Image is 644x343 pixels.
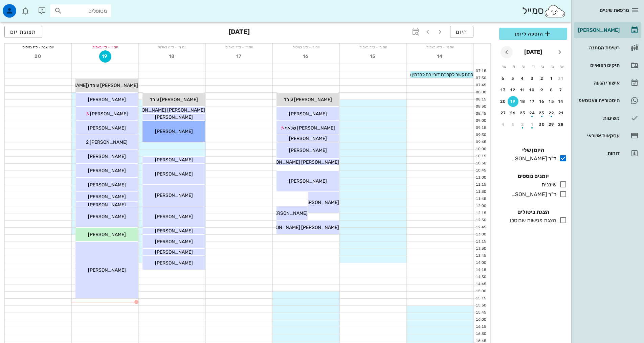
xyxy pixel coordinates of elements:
div: יום א׳ - כ״א באלול [407,44,473,50]
span: [PERSON_NAME] [88,194,126,200]
button: 2 [536,73,547,84]
div: 7 [556,88,567,92]
div: 15:30 [474,303,488,308]
span: תג [20,5,24,9]
span: 17 [233,53,245,59]
span: [PERSON_NAME] [155,129,193,134]
div: יום ב׳ - כ״ב באלול [340,44,406,50]
span: [PERSON_NAME] 2 [86,139,128,145]
div: דוחות [577,151,620,156]
span: [PERSON_NAME] [155,214,193,220]
button: [DATE] [521,45,545,59]
span: הוספה ליומן [505,30,562,38]
button: 31 [556,73,567,84]
a: אישורי הגעה [574,75,641,91]
div: 17 [527,99,538,104]
span: [PERSON_NAME] [155,260,193,266]
span: 15 [367,53,379,59]
h4: הצגת ביטולים [499,208,567,216]
button: 15 [367,50,379,63]
span: [PERSON_NAME] [PERSON_NAME] [262,225,339,230]
div: 07:45 [474,83,488,88]
div: 6 [498,76,509,81]
div: 10:30 [474,161,488,166]
div: יום ה׳ - כ״ה באלול [139,44,205,50]
div: 16:00 [474,317,488,323]
div: יום ג׳ - כ״ג באלול [273,44,339,50]
button: 19 [508,96,518,107]
div: משימות [577,115,620,121]
button: 15 [546,96,557,107]
button: 30 [536,119,547,130]
div: עסקאות אשראי [577,133,620,138]
span: [PERSON_NAME] [88,214,126,220]
span: 16 [300,53,312,59]
button: 5 [508,73,518,84]
a: [PERSON_NAME] [574,22,641,38]
span: להתקשר לקלרה דובייבה להזמין תור [404,72,473,77]
h4: יומנים נוספים [499,172,567,180]
div: 14 [556,99,567,104]
th: ב׳ [548,61,557,72]
button: 19 [99,50,111,63]
div: תיקים רפואיים [577,63,620,68]
div: 15:00 [474,289,488,294]
button: 4 [498,119,509,130]
div: 1 [527,122,538,127]
span: [PERSON_NAME] [289,178,327,184]
div: 2 [517,122,528,127]
button: 16 [536,96,547,107]
div: 18 [517,99,528,104]
span: [PERSON_NAME] [155,114,193,120]
th: א׳ [558,61,567,72]
span: [PERSON_NAME] [PERSON_NAME] [262,159,339,165]
div: 13 [498,88,509,92]
h3: [DATE] [228,26,250,39]
button: 14 [556,96,567,107]
div: 11:45 [474,196,488,202]
div: ד"ר [PERSON_NAME] [509,190,556,199]
button: היום [450,26,473,38]
div: אישורי הגעה [577,80,620,86]
button: 2 [517,119,528,130]
div: 13:45 [474,253,488,259]
div: 20 [498,99,509,104]
div: 10:45 [474,168,488,174]
div: 14:45 [474,281,488,287]
button: 28 [556,119,567,130]
div: 16:15 [474,324,488,330]
div: 22 [546,111,557,115]
span: 18 [166,53,178,59]
div: 08:00 [474,90,488,95]
button: 3 [508,119,518,130]
div: 09:45 [474,139,488,145]
div: 30 [536,122,547,127]
button: 21 [556,108,567,118]
div: שיננית [539,181,556,189]
button: הוספה ליומן [499,28,567,40]
th: ג׳ [538,61,547,72]
button: 17 [527,96,538,107]
span: [PERSON_NAME] [88,97,126,102]
span: תצוגת יום [10,29,37,35]
span: היום [456,29,468,35]
button: 29 [546,119,557,130]
a: דוחות [574,145,641,161]
button: 13 [498,85,509,95]
span: [PERSON_NAME] עובד [150,97,198,102]
div: 12:15 [474,210,488,216]
div: 09:00 [474,118,488,124]
div: 1 [546,76,557,81]
div: 12:00 [474,203,488,209]
button: 20 [32,50,44,63]
button: 25 [517,108,528,118]
span: [PERSON_NAME] עובד [284,97,332,102]
span: [PERSON_NAME] [155,157,193,163]
span: [PERSON_NAME] [88,154,126,159]
h4: היומן שלי [499,146,567,154]
span: 19 [99,53,111,59]
button: 1 [546,73,557,84]
span: [PERSON_NAME] [301,200,339,205]
div: 19 [508,99,518,104]
button: 18 [517,96,528,107]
